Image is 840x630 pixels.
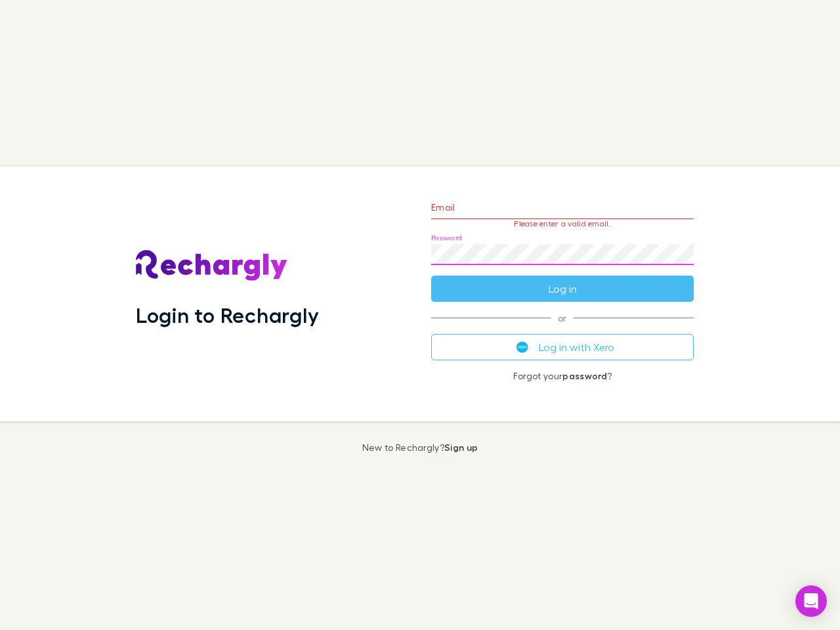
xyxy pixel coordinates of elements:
[562,370,607,381] a: password
[431,276,694,302] button: Log in
[431,371,694,381] p: Forgot your ?
[795,585,827,617] div: Open Intercom Messenger
[362,442,478,453] p: New to Rechargly?
[431,334,694,360] button: Log in with Xero
[444,442,478,453] a: Sign up
[431,233,462,243] label: Password
[516,341,528,353] img: Xero's logo
[136,303,319,327] h1: Login to Rechargly
[431,219,694,228] p: Please enter a valid email.
[431,318,694,318] span: or
[136,250,288,282] img: Rechargly's Logo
